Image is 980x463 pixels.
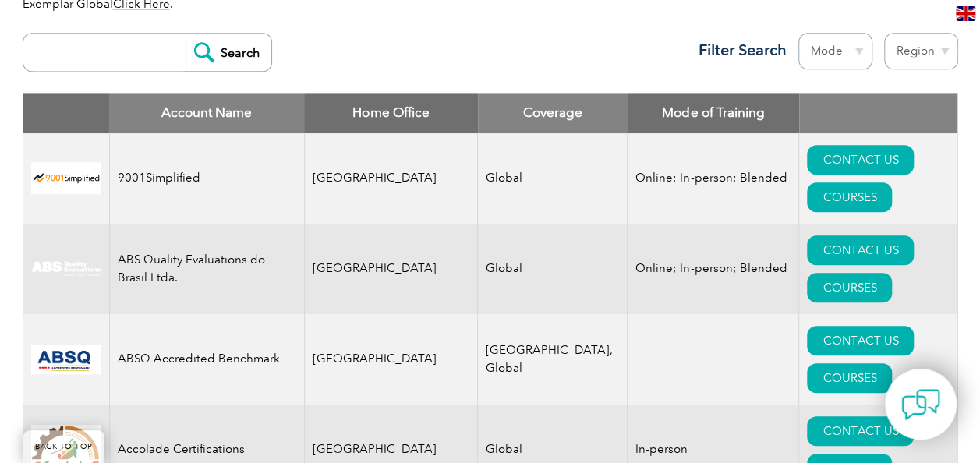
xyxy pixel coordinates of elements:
img: cc24547b-a6e0-e911-a812-000d3a795b83-logo.png [31,345,101,374]
a: CONTACT US [807,145,914,175]
td: [GEOGRAPHIC_DATA], Global [478,314,628,405]
a: COURSES [807,182,892,212]
a: CONTACT US [807,235,914,265]
td: ABSQ Accredited Benchmark [109,314,304,405]
td: [GEOGRAPHIC_DATA] [304,314,478,405]
td: Online; In-person; Blended [628,224,799,314]
td: ABS Quality Evaluations do Brasil Ltda. [109,224,304,314]
img: en [956,6,975,21]
td: Global [478,224,628,314]
h3: Filter Search [689,41,787,60]
a: COURSES [807,363,892,393]
th: : activate to sort column ascending [799,93,957,133]
th: Account Name: activate to sort column descending [109,93,304,133]
input: Search [186,34,271,71]
td: [GEOGRAPHIC_DATA] [304,224,478,314]
td: Online; In-person; Blended [628,133,799,224]
td: 9001Simplified [109,133,304,224]
th: Home Office: activate to sort column ascending [304,93,478,133]
th: Mode of Training: activate to sort column ascending [628,93,799,133]
a: COURSES [807,273,892,302]
td: Global [478,133,628,224]
a: CONTACT US [807,326,914,355]
a: BACK TO TOP [23,430,104,463]
td: [GEOGRAPHIC_DATA] [304,133,478,224]
a: CONTACT US [807,416,914,446]
img: 37c9c059-616f-eb11-a812-002248153038-logo.png [31,162,101,194]
img: contact-chat.png [901,385,940,424]
th: Coverage: activate to sort column ascending [478,93,628,133]
img: c92924ac-d9bc-ea11-a814-000d3a79823d-logo.jpg [31,260,101,277]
